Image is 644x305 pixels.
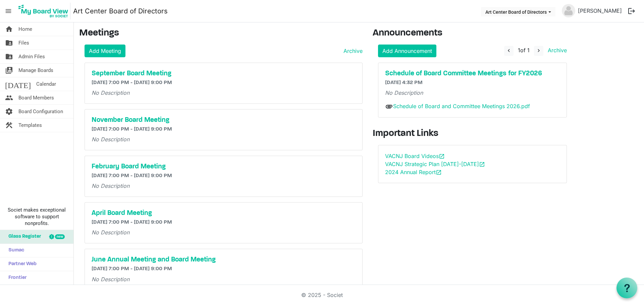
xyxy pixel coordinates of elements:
span: navigate_next [536,48,542,54]
span: attachment [385,102,393,110]
span: open_in_new [436,169,442,175]
span: Manage Boards [18,64,53,77]
span: navigate_before [506,48,512,54]
a: [PERSON_NAME] [575,4,625,17]
p: No Description [92,135,356,143]
span: construction [5,119,13,132]
span: open_in_new [479,161,485,167]
a: Schedule of Board Committee Meetings for FY2026 [385,70,560,78]
span: [DATE] [5,77,31,91]
a: Add Meeting [85,45,125,57]
a: My Board View Logo [16,3,73,19]
a: September Board Meeting [92,70,356,78]
span: open_in_new [439,153,445,159]
a: © 2025 - Societ [301,292,343,298]
h6: [DATE] 7:00 PM - [DATE] 9:00 PM [92,219,356,226]
span: settings [5,105,13,118]
p: No Description [92,89,356,97]
span: Glass Register [5,230,41,243]
span: menu [2,5,15,17]
span: Templates [18,119,42,132]
button: navigate_next [534,46,543,56]
span: home [5,22,13,36]
a: VACNJ Strategic Plan [DATE]-[DATE]open_in_new [385,161,485,167]
a: Schedule of Board and Committee Meetings 2026.pdf [393,103,530,109]
p: No Description [92,182,356,190]
button: logout [625,4,639,18]
span: Admin Files [18,50,45,63]
h3: Important Links [373,128,572,140]
a: Archive [341,47,363,55]
a: June Annual Meeting and Board Meeting [92,256,356,264]
span: Frontier [5,271,26,285]
span: folder_shared [5,36,13,50]
a: 2024 Annual Reportopen_in_new [385,169,442,175]
span: Sumac [5,244,24,257]
span: switch_account [5,64,13,77]
span: Calendar [36,77,56,91]
span: Files [18,36,29,50]
p: No Description [92,275,356,283]
a: April Board Meeting [92,209,356,217]
h6: [DATE] 7:00 PM - [DATE] 9:00 PM [92,266,356,272]
span: people [5,91,13,104]
a: Archive [545,47,567,54]
button: Art Center Board of Directors dropdownbutton [481,7,555,16]
span: [DATE] 4:32 PM [385,80,423,85]
span: Home [18,22,32,36]
span: Societ makes exceptional software to support nonprofits. [3,207,70,227]
a: Add Announcement [378,45,436,57]
h6: [DATE] 7:00 PM - [DATE] 9:00 PM [92,80,356,86]
div: new [55,234,65,239]
p: No Description [92,228,356,236]
span: folder_shared [5,50,13,63]
a: February Board Meeting [92,163,356,171]
h3: Announcements [373,28,572,39]
span: 1 [518,47,520,54]
a: November Board Meeting [92,116,356,124]
span: Board Members [18,91,54,104]
span: of 1 [518,47,530,54]
a: Art Center Board of Directors [73,4,168,18]
span: Partner Web [5,257,37,271]
h3: Meetings [79,28,363,39]
p: No Description [385,89,560,97]
img: My Board View Logo [16,3,70,19]
h6: [DATE] 7:00 PM - [DATE] 9:00 PM [92,173,356,179]
span: Board Configuration [18,105,63,118]
button: navigate_before [504,46,514,56]
h6: [DATE] 7:00 PM - [DATE] 9:00 PM [92,126,356,133]
a: VACNJ Board Videosopen_in_new [385,153,445,159]
img: no-profile-picture.svg [562,4,575,17]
